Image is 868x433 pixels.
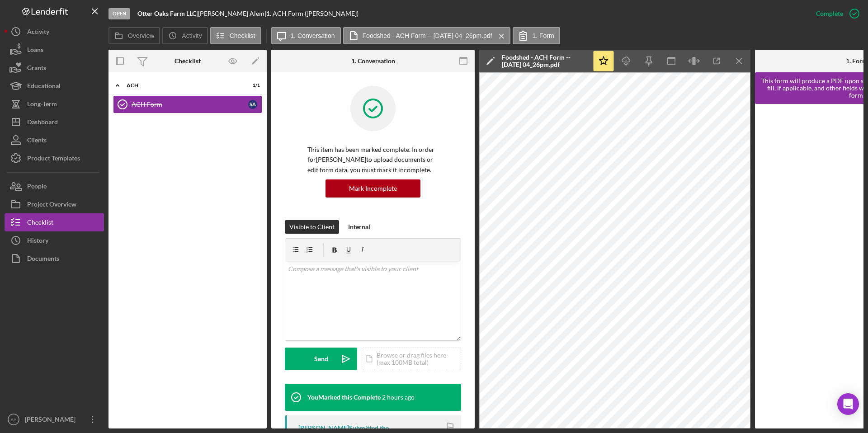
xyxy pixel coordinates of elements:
div: Visible to Client [289,220,335,234]
b: Otter Oaks Farm LLC [137,9,196,17]
button: 1. Form [513,27,560,44]
time: 2025-08-26 12:53 [382,394,415,401]
div: 1. ACH Form ([PERSON_NAME]) [266,10,359,17]
div: ACH [127,83,237,88]
p: This item has been marked complete. In order for [PERSON_NAME] to upload documents or edit form d... [307,145,439,175]
div: | [137,10,198,17]
button: Internal [344,220,375,234]
button: Visible to Client [285,220,339,234]
div: Internal [348,220,370,234]
button: AA[PERSON_NAME] [5,410,104,428]
label: Foodshed - ACH Form -- [DATE] 04_26pm.pdf [363,32,492,39]
div: You Marked this Complete [307,394,381,401]
div: [PERSON_NAME] [23,410,81,431]
div: Open [108,8,130,19]
button: Checklist [210,27,261,44]
button: Complete [807,5,863,23]
label: 1. Form [532,32,554,39]
label: Checklist [230,32,255,39]
div: Send [314,348,328,370]
div: ACH Form [132,101,248,108]
div: Checklist [175,57,201,65]
div: S A [248,100,257,109]
label: Activity [182,32,202,39]
div: [PERSON_NAME] Alem | [198,10,266,17]
div: Mark Incomplete [349,179,397,198]
a: ACH FormSA [113,95,262,113]
div: 1. Conversation [351,57,395,65]
text: AA [11,417,17,422]
button: Activity [162,27,208,44]
div: Complete [816,5,843,23]
button: Foodshed - ACH Form -- [DATE] 04_26pm.pdf [343,27,511,44]
div: 1 / 1 [244,83,260,88]
label: 1. Conversation [291,32,335,39]
div: Foodshed - ACH Form -- [DATE] 04_26pm.pdf [502,54,588,68]
button: Send [285,348,357,370]
label: Overview [128,32,154,39]
div: Open Intercom Messenger [837,393,859,415]
button: Overview [108,27,160,44]
button: 1. Conversation [271,27,341,44]
button: Mark Incomplete [325,179,420,198]
div: 1. Form [846,57,868,65]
